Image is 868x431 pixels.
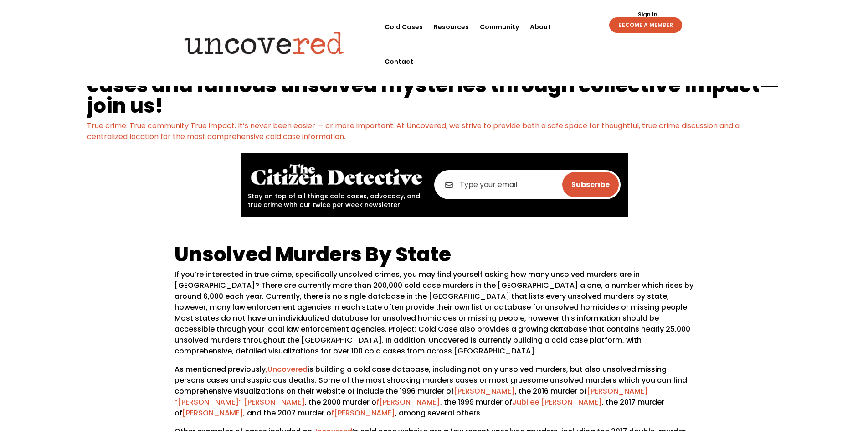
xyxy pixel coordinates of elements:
[480,10,519,44] a: Community
[385,44,413,79] a: Contact
[248,160,425,190] img: The Citizen Detective
[512,397,602,407] a: Jubilee [PERSON_NAME]
[379,397,440,407] a: [PERSON_NAME]
[331,408,334,418] a: f
[267,364,308,374] a: Uncovered
[376,397,379,407] a: f
[175,364,694,426] p: As mentioned previously is building a cold case database, including not only unsolved murders, bu...
[434,10,469,44] a: Resources
[87,71,779,119] a: —join us!
[609,17,682,33] a: BECOME A MEMBER
[334,408,395,418] a: [PERSON_NAME]
[87,54,781,120] h1: We’re building a platform to help uncover answers about cold cases and famous unsolved mysteries ...
[87,120,740,142] a: True crime. True community True impact. It’s never been easier — or more important. At Uncovered,...
[633,12,663,17] a: Sign In
[248,160,425,209] div: Stay on top of all things cold cases, advocacy, and true crime with our twice per week newsletter
[175,244,694,269] h1: Unsolved Murders By State
[177,25,352,61] img: Uncovered logo
[454,386,515,396] a: [PERSON_NAME]
[175,386,648,407] a: [PERSON_NAME] “[PERSON_NAME]” [PERSON_NAME]
[434,170,621,199] input: Type your email
[562,172,619,197] input: Subscribe
[530,10,551,44] a: About
[266,364,267,374] a: ,
[182,408,243,418] a: [PERSON_NAME]
[175,269,693,356] : If you’re interested in true crime, specifically unsolved crimes, you may find yourself asking ho...
[385,10,423,44] a: Cold Cases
